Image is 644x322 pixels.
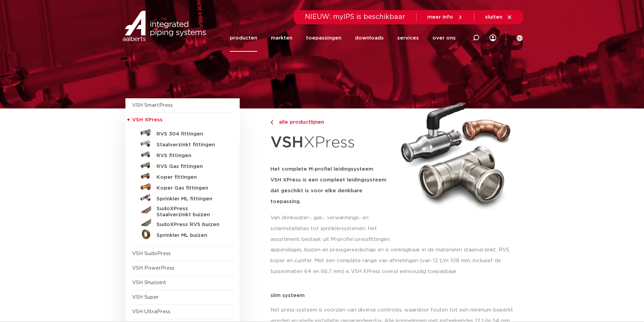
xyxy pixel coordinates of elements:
h5: RVS fittingen [157,153,223,159]
a: VSH SudoPress [132,251,171,256]
a: Sprinkler ML fittingen [132,192,233,203]
a: Sprinkler ML buizen [132,229,233,240]
img: chevron-right.svg [270,120,273,125]
a: Koper fittingen [132,171,233,181]
h1: XPress [270,130,393,156]
a: services [397,24,419,52]
p: Van drinkwater-, gas-, verwarmings- en solarinstallaties tot sprinklersystemen. Het assortiment b... [270,213,393,245]
h5: SudoXPress RVS buizen [157,222,223,228]
a: over ons [432,24,456,52]
a: VSH Shurjoint [132,280,166,285]
span: NIEUW: myIPS is beschikbaar [305,14,405,20]
a: meer info [427,14,463,20]
a: Koper Gas fittingen [132,181,233,192]
a: downloads [355,24,384,52]
span: meer info [427,15,453,20]
a: VSH UltraPress [132,309,170,314]
nav: Menu [230,24,456,52]
span: VSH XPress [132,117,163,122]
a: Staalverzinkt fittingen [132,138,233,149]
p: appendages, buizen en pressgereedschap en is verkrijgbaar in de materialen staalverzinkt, RVS, ko... [270,245,519,277]
h5: Sprinkler ML fittingen [157,196,223,202]
a: toepassingen [306,24,341,52]
a: VSH PowerPress [132,266,174,271]
span: sluiten [485,15,502,20]
a: alle productlijnen [270,118,393,126]
a: SudoXPress RVS buizen [132,218,233,229]
a: sluiten [485,14,512,20]
h5: Koper fittingen [157,174,223,180]
a: RVS fittingen [132,149,233,160]
h5: Sprinkler ML buizen [157,232,223,239]
h5: Staalverzinkt fittingen [157,142,223,148]
h5: RVS 304 fittingen [157,131,223,137]
a: VSH Super [132,295,159,300]
h5: Het complete M-profiel leidingsysteem VSH XPress is een compleet leidingsysteem dat geschikt is v... [270,164,393,207]
a: SudoXPress Staalverzinkt buizen [132,203,233,218]
a: RVS 304 fittingen [132,127,233,138]
a: producten [230,24,257,52]
div: my IPS [490,24,496,52]
a: RVS Gas fittingen [132,160,233,171]
h5: Koper Gas fittingen [157,185,223,191]
a: markten [271,24,292,52]
h5: SudoXPress Staalverzinkt buizen [157,206,223,218]
h5: RVS Gas fittingen [157,164,223,170]
span: alle productlijnen [275,120,324,125]
p: slim systeem [270,293,519,298]
strong: VSH [270,135,304,150]
a: VSH SmartPress [132,103,173,108]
